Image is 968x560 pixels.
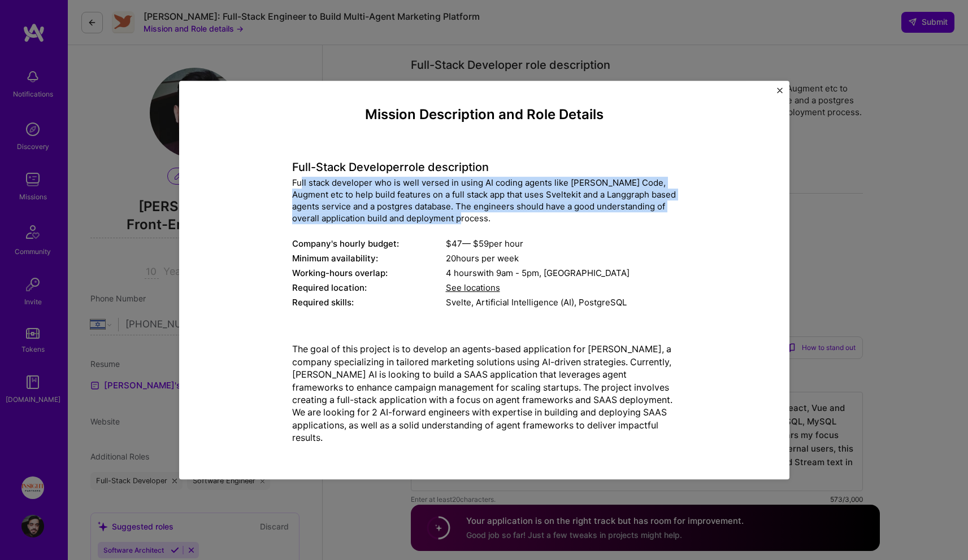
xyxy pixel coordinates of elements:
[494,268,544,279] span: 9am - 5pm ,
[292,282,446,294] div: Required location:
[446,253,676,265] div: 20 hours per week
[292,253,446,265] div: Minimum availability:
[777,88,783,99] button: Close
[292,177,676,225] div: Full stack developer who is well versed in using AI coding agents like [PERSON_NAME] Code, Augmen...
[446,238,676,250] div: $ 47 — $ 59 per hour
[292,297,446,309] div: Required skills:
[292,238,446,250] div: Company's hourly budget:
[446,283,500,294] span: See locations
[292,161,676,174] h4: Full-Stack Developer role description
[446,268,676,279] div: 4 hours with [GEOGRAPHIC_DATA]
[292,268,446,279] div: Working-hours overlap:
[292,343,676,444] p: The goal of this project is to develop an agents-based application for [PERSON_NAME], a company s...
[446,297,676,309] div: Svelte, Artificial Intelligence (AI), PostgreSQL
[292,107,676,123] h4: Mission Description and Role Details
